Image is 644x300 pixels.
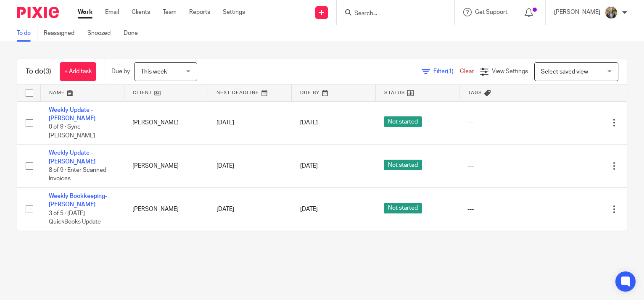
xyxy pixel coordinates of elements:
td: [PERSON_NAME] [124,101,208,145]
a: Reassigned [44,25,81,42]
div: --- [467,162,534,170]
a: Weekly Bookkeeping- [PERSON_NAME] [49,193,107,208]
img: Pixie [17,7,59,18]
a: Email [105,8,119,16]
img: image.jpg [604,6,618,19]
a: Clients [132,8,150,16]
input: Search [354,10,429,18]
span: 0 of 9 · Sync [PERSON_NAME] [49,124,95,139]
div: --- [467,118,534,127]
span: Select saved view [541,69,588,75]
span: [DATE] [300,120,318,126]
span: View Settings [492,68,528,74]
a: Work [78,8,92,16]
td: [PERSON_NAME] [124,188,208,231]
span: (1) [447,68,454,74]
p: Due by [111,67,130,76]
a: Done [124,25,144,42]
td: [PERSON_NAME] [124,145,208,188]
a: Settings [223,8,245,16]
span: [DATE] [300,206,318,212]
span: This week [141,69,167,75]
a: + Add task [60,62,96,81]
a: To do [17,25,37,42]
a: Reports [189,8,210,16]
a: Clear [460,68,474,74]
td: [DATE] [208,188,292,231]
span: 8 of 9 · Enter Scanned Invoices [49,167,106,182]
span: Get Support [475,9,507,15]
span: Not started [384,203,422,213]
span: Filter [433,68,460,74]
span: (3) [43,68,51,75]
span: [DATE] [300,163,318,169]
td: [DATE] [208,145,292,188]
a: Team [163,8,177,16]
p: [PERSON_NAME] [554,8,600,16]
a: Weekly Update - [PERSON_NAME] [49,150,95,164]
span: Not started [384,160,422,170]
a: Weekly Update - [PERSON_NAME] [49,107,95,121]
h1: To do [26,67,51,76]
div: --- [467,205,534,213]
span: Tags [468,90,482,95]
a: Snoozed [87,25,117,42]
span: 3 of 5 · [DATE] QuickBooks Update [49,211,101,225]
span: Not started [384,116,422,127]
td: [DATE] [208,101,292,145]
